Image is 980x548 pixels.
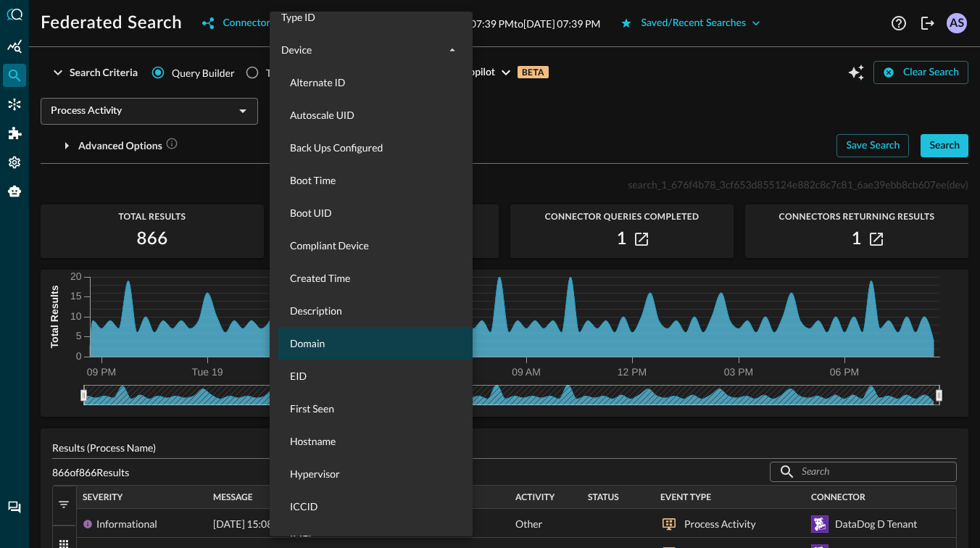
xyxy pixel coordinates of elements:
[278,66,481,99] div: Alternate ID
[278,425,481,457] div: Hostname
[290,336,470,351] span: Domain
[290,75,470,90] span: Alternate ID
[290,466,470,481] span: Hypervisor
[278,99,481,131] div: Autoscale UID
[290,270,470,286] span: Created Time
[290,499,470,514] span: ICCID
[278,131,481,164] div: Back Ups Configured
[281,9,461,25] span: Type ID
[290,368,470,383] span: EID
[270,33,473,66] div: Devicecollapse
[281,42,444,57] span: Device
[278,327,481,360] div: Domain
[270,1,473,33] div: Type ID
[290,303,470,318] span: Description
[278,196,481,229] div: Boot UID
[278,490,481,523] div: ICCID
[290,173,470,188] span: Boot Time
[444,41,461,59] button: collapse
[278,457,481,490] div: Hypervisor
[278,360,481,392] div: EID
[278,164,481,196] div: Boot Time
[278,229,481,262] div: Compliant Device
[290,107,470,123] span: Autoscale UID
[278,392,481,425] div: First Seen
[290,140,470,155] span: Back Ups Configured
[278,294,481,327] div: Description
[278,262,481,294] div: Created Time
[290,531,470,547] span: IMEI
[290,238,470,253] span: Compliant Device
[290,401,470,416] span: First Seen
[290,205,470,220] span: Boot UID
[290,433,470,449] span: Hostname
